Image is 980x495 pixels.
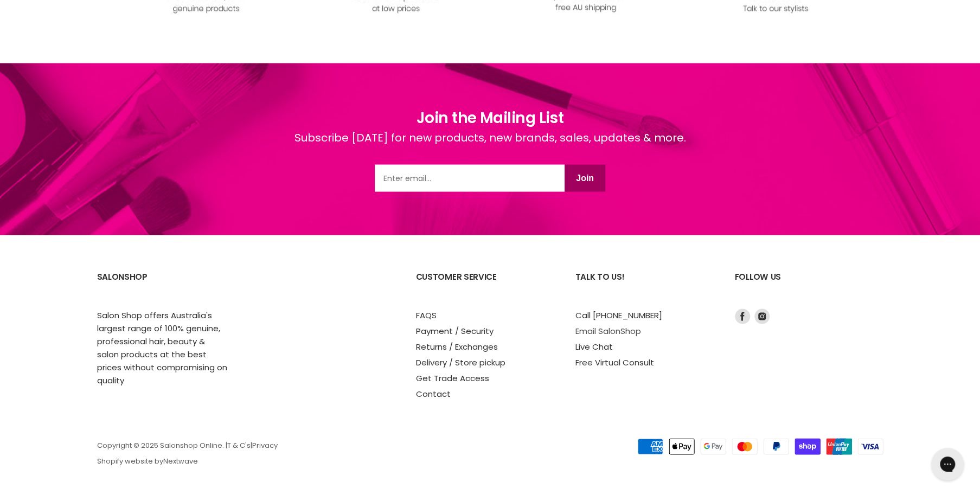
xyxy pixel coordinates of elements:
[416,372,489,383] a: Get Trade Access
[575,263,713,308] h2: Talk to us!
[375,164,565,191] input: Email
[575,356,654,368] a: Free Virtual Consult
[416,356,505,368] a: Delivery / Store pickup
[416,309,437,320] a: FAQS
[97,441,562,466] p: Copyright © 2025 Salonshop Online. | | Shopify website by
[575,325,641,336] a: Email SalonShop
[294,106,686,129] h1: Join the Mailing List
[227,440,251,450] a: T & C's
[163,455,198,466] a: Nextwave
[416,263,554,308] h2: Customer Service
[416,325,494,336] a: Payment / Security
[416,388,451,399] a: Contact
[565,164,605,191] button: Join
[416,340,498,352] a: Returns / Exchanges
[735,263,883,308] h2: Follow us
[575,340,613,352] a: Live Chat
[97,308,227,387] p: Salon Shop offers Australia's largest range of 100% genuine, professional hair, beauty & salon pr...
[97,263,235,308] h2: SalonShop
[294,129,686,164] div: Subscribe [DATE] for new products, new brands, sales, updates & more.
[926,444,969,484] iframe: Gorgias live chat messenger
[575,309,662,320] a: Call [PHONE_NUMBER]
[252,440,278,450] a: Privacy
